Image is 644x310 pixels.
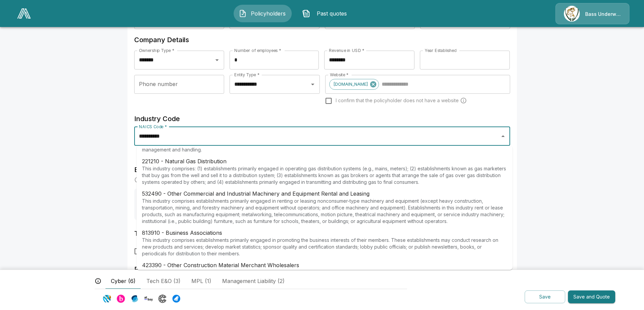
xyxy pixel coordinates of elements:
span: Tech E&O (3) [146,277,181,285]
h6: Company Details [134,34,510,45]
p: 221210 - Natural Gas Distribution [142,157,507,165]
label: Entity Type * [234,72,259,78]
button: Open [212,55,222,65]
img: Carrier Logo [130,294,139,303]
img: Carrier Logo [144,294,153,303]
span: Past quotes [313,9,350,18]
label: Revenue in USD * [329,48,364,53]
div: [DOMAIN_NAME] [329,79,379,90]
img: Policyholders Icon [239,9,247,18]
label: Number of employees * [234,48,281,53]
img: Carrier Logo [158,294,167,303]
img: Past quotes Icon [302,9,310,18]
img: Carrier Logo [172,294,181,303]
span: MPL (1) [191,277,211,285]
h6: Policyholder Contact Information [134,264,510,275]
p: This industry comprises (1) establishments primarily engaged in the merchant wholesale distributi... [142,269,507,289]
label: Website * [330,72,349,78]
label: Ownership Type * [139,48,174,53]
svg: Carriers run a cyber security scan on the policyholders' websites. Please enter a website wheneve... [460,97,467,104]
p: 532490 - Other Commercial and Industrial Machinery and Equipment Rental and Leasing [142,190,507,198]
p: 423390 - Other Construction Material Merchant Wholesalers [142,261,507,269]
h6: Taxes & fees [134,228,510,239]
span: [DOMAIN_NAME] [330,80,372,88]
p: This industry comprises establishments primarily engaged in renting or leasing nonconsumer-type m... [142,198,507,225]
span: I confirm that the policyholder does not have a website [336,97,459,104]
span: Policyholders [249,9,287,18]
button: Past quotes IconPast quotes [297,5,355,22]
h6: Industry Code [134,113,510,124]
p: This industry comprises: (1) establishments primarily engaged in operating gas distribution syste... [142,165,507,186]
button: Close [498,132,508,141]
p: 813910 - Business Associations [142,229,507,237]
p: This industry comprises establishments primarily engaged in promoting the business interests of t... [142,237,507,257]
h6: Engaged Industry [134,164,510,175]
button: Engaged Industry *Specify the policyholder engaged industry. [134,189,251,220]
span: Management Liability (2) [222,277,285,285]
label: Year Established [425,48,456,53]
img: AA Logo [17,8,31,19]
label: NAICS Code * [139,124,167,130]
span: Cyber (6) [111,277,136,285]
button: Policyholders IconPolicyholders [234,5,292,22]
button: Open [308,80,317,89]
